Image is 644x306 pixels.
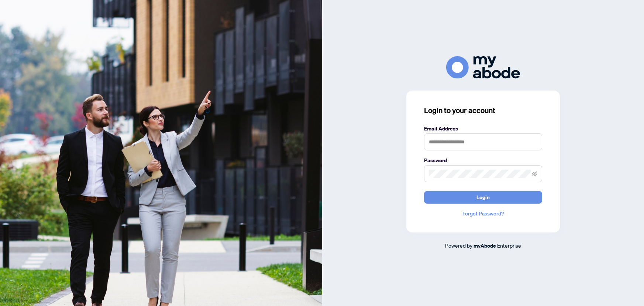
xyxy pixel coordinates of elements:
button: Login [424,191,542,204]
span: Login [476,191,490,203]
span: eye-invisible [532,171,537,176]
a: Forgot Password? [424,210,542,218]
img: ma-logo [446,56,520,79]
label: Email Address [424,125,542,133]
h3: Login to your account [424,105,542,116]
a: myAbode [473,242,496,250]
label: Password [424,156,542,164]
span: Enterprise [497,242,521,249]
span: Powered by [445,242,472,249]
